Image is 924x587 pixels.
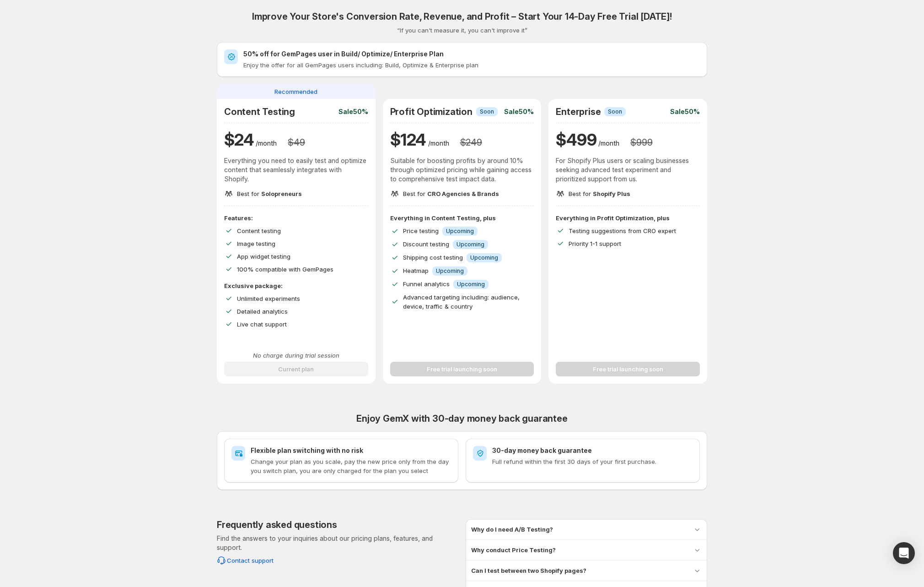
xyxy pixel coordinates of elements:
[237,295,300,302] span: Unlimited experiments
[556,106,601,117] h2: Enterprise
[504,107,534,116] p: Sale 50%
[261,190,302,197] span: Solopreneurs
[243,49,700,59] h2: 50% off for GemPages user in Build/ Optimize/ Enterprise Plan
[556,129,596,151] h1: $ 499
[403,267,429,274] span: Heatmap
[457,281,485,288] span: Upcoming
[211,553,279,568] button: Contact support
[556,156,700,184] p: For Shopify Plus users or scaling businesses seeking advanced test experiment and prioritized sup...
[227,556,274,565] span: Contact support
[457,241,484,248] span: Upcoming
[403,254,463,261] span: Shipping cost testing
[224,156,368,184] p: Everything you need to easily test and optimize content that seamlessly integrates with Shopify.
[251,457,451,475] p: Change your plan as you scale, pay the new price only from the day you switch plan, you are only ...
[338,107,368,116] p: Sale 50%
[224,213,368,223] p: Features:
[390,156,534,184] p: Suitable for boosting profits by around 10% through optimized pricing while gaining access to com...
[593,190,630,197] span: Shopify Plus
[436,267,464,275] span: Upcoming
[569,189,630,198] p: Best for
[427,190,499,197] span: CRO Agencies & Brands
[403,189,499,198] p: Best for
[237,240,275,247] span: Image testing
[274,87,317,96] span: Recommended
[470,254,498,261] span: Upcoming
[598,139,619,148] p: /month
[217,534,458,552] p: Find the answers to your inquiries about our pricing plans, features, and support.
[390,213,534,223] p: Everything in Content Testing, plus
[217,519,337,530] h2: Frequently asked questions
[390,129,426,151] h1: $ 124
[237,308,288,315] span: Detailed analytics
[670,107,700,116] p: Sale 50%
[893,542,915,564] div: Open Intercom Messenger
[224,281,368,290] p: Exclusive package:
[403,280,450,288] span: Funnel analytics
[480,108,494,115] span: Soon
[569,240,621,247] span: Priority 1-1 support
[471,545,556,554] h3: Why conduct Price Testing?
[403,227,439,234] span: Price testing
[397,26,527,35] p: “If you can't measure it, you can't improve it”
[224,129,254,151] h1: $ 24
[471,525,553,534] h3: Why do I need A/B Testing?
[217,413,707,424] h2: Enjoy GemX with 30-day money back guarantee
[237,321,287,328] span: Live chat support
[252,11,672,22] h2: Improve Your Store's Conversion Rate, Revenue, and Profit – Start Your 14-Day Free Trial [DATE]!
[608,108,622,115] span: Soon
[237,266,333,273] span: 100% compatible with GemPages
[569,227,676,234] span: Testing suggestions from CRO expert
[492,446,693,455] h2: 30-day money back guarantee
[471,566,586,575] h3: Can I test between two Shopify pages?
[237,253,290,260] span: App widget testing
[256,139,277,148] p: /month
[556,213,700,223] p: Everything in Profit Optimization, plus
[403,293,520,310] span: Advanced targeting including: audience, device, traffic & country
[243,60,700,70] p: Enjoy the offer for all GemPages users including: Build, Optimize & Enterprise plan
[237,227,281,234] span: Content testing
[492,457,693,466] p: Full refund within the first 30 days of your first purchase.
[288,137,305,148] h3: $ 49
[390,106,473,117] h2: Profit Optimization
[428,139,449,148] p: /month
[237,189,302,198] p: Best for
[224,106,295,117] h2: Content Testing
[251,446,451,455] h2: Flexible plan switching with no risk
[224,351,368,360] p: No charge during trial session
[403,240,449,248] span: Discount testing
[630,137,652,148] h3: $ 999
[446,228,474,235] span: Upcoming
[460,137,482,148] h3: $ 249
